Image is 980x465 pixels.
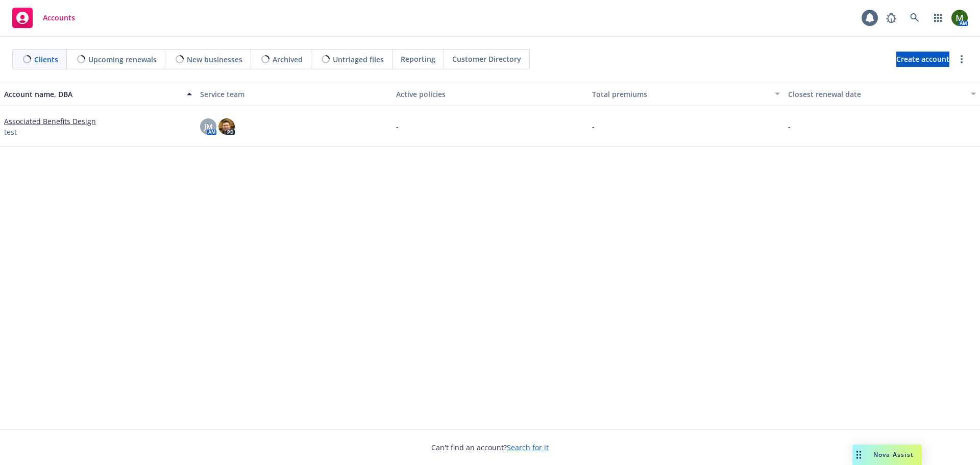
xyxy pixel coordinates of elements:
[784,82,980,106] button: Closest renewal date
[896,52,949,67] a: Create account
[4,89,181,100] div: Account name, DBA
[881,8,901,28] a: Report a Bug
[401,54,435,64] span: Reporting
[200,89,388,100] div: Service team
[204,121,213,132] span: JM
[4,127,17,137] span: test
[788,121,791,132] span: -
[396,89,584,100] div: Active policies
[431,442,549,453] span: Can't find an account?
[788,89,965,100] div: Closest renewal date
[273,54,303,65] span: Archived
[4,116,96,127] a: Associated Benefits Design
[452,54,521,64] span: Customer Directory
[904,8,925,28] a: Search
[333,54,384,65] span: Untriaged files
[951,10,968,26] img: photo
[34,54,58,65] span: Clients
[507,443,549,452] a: Search for it
[392,82,588,106] button: Active policies
[852,445,922,465] button: Nova Assist
[592,121,595,132] span: -
[396,121,399,132] span: -
[8,4,79,32] a: Accounts
[196,82,392,106] button: Service team
[592,89,769,100] div: Total premiums
[588,82,784,106] button: Total premiums
[928,8,948,28] a: Switch app
[896,50,949,69] span: Create account
[88,54,157,65] span: Upcoming renewals
[955,53,968,65] a: more
[218,118,235,135] img: photo
[852,445,865,465] div: Drag to move
[187,54,242,65] span: New businesses
[43,14,75,22] span: Accounts
[873,450,914,459] span: Nova Assist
